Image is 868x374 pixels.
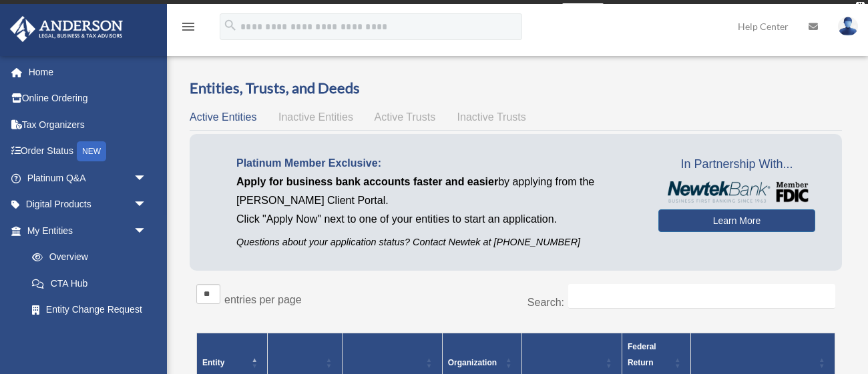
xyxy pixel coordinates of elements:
a: Entity Change Request [19,297,160,323]
a: Home [9,59,167,85]
span: arrow_drop_down [134,191,160,219]
p: Click "Apply Now" next to one of your entities to start an application. [236,210,638,229]
span: arrow_drop_down [134,217,160,245]
a: Binder Walkthrough [19,323,160,349]
p: by applying from the [PERSON_NAME] Client Portal. [236,173,638,210]
a: Overview [19,244,154,271]
p: Platinum Member Exclusive: [236,154,638,173]
a: menu [180,23,196,35]
i: search [223,18,238,33]
span: Inactive Entities [278,111,353,123]
div: NEW [77,141,106,161]
a: My Entitiesarrow_drop_down [9,217,160,244]
h3: Entities, Trusts, and Deeds [190,78,842,99]
a: Learn More [658,209,815,232]
a: Tax Organizers [9,111,167,138]
img: NewtekBankLogoSM.png [665,181,809,202]
a: survey [562,3,604,19]
a: CTA Hub [19,270,160,297]
label: Search: [527,297,564,308]
div: close [856,2,865,10]
span: In Partnership With... [658,154,815,175]
span: Active Entities [190,111,256,123]
p: Questions about your application status? Contact Newtek at [PHONE_NUMBER] [236,234,638,251]
a: Platinum Q&Aarrow_drop_down [9,165,167,191]
i: menu [180,19,196,35]
span: arrow_drop_down [134,165,160,192]
a: Digital Productsarrow_drop_down [9,191,167,218]
span: Active Trusts [375,111,436,123]
label: entries per page [224,294,302,305]
a: Order StatusNEW [9,138,167,165]
span: Apply for business bank accounts faster and easier [236,176,498,187]
span: Inactive Trusts [457,111,526,123]
div: Get a chance to win 6 months of Platinum for free just by filling out this [264,3,556,19]
img: User Pic [838,17,858,36]
img: Anderson Advisors Platinum Portal [6,16,127,42]
a: Online Ordering [9,85,167,112]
